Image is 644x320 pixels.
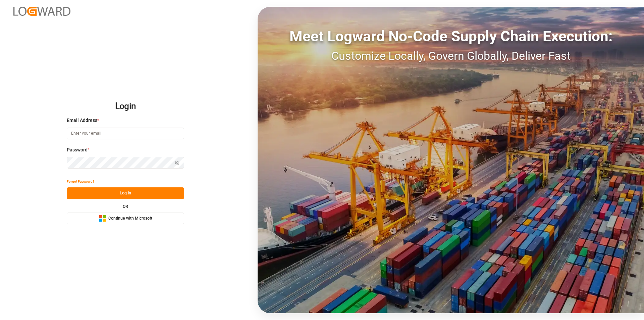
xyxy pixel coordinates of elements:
[67,187,184,199] button: Log In
[67,176,94,187] button: Forgot Password?
[67,117,97,124] span: Email Address
[67,213,184,224] button: Continue with Microsoft
[67,128,184,139] input: Enter your email
[258,25,644,47] div: Meet Logward No-Code Supply Chain Execution:
[67,96,184,117] h2: Login
[123,204,128,209] small: OR
[67,146,88,153] span: Password
[108,216,152,222] span: Continue with Microsoft
[258,47,644,64] div: Customize Locally, Govern Globally, Deliver Fast
[13,7,70,16] img: Logward_new_orange.png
